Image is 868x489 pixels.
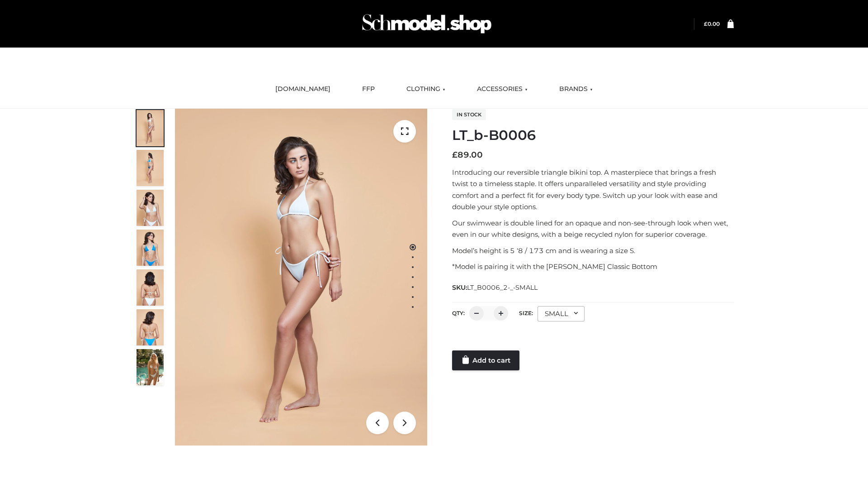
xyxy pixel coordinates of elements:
[704,20,708,27] span: £
[538,306,585,321] div: SMALL
[137,309,164,345] img: ArielClassicBikiniTop_CloudNine_AzureSky_OW114ECO_8-scaled.jpg
[704,20,720,27] bdi: 0.00
[400,79,452,99] a: CLOTHING
[452,350,519,370] a: Add to cart
[175,109,427,446] img: ArielClassicBikiniTop_CloudNine_AzureSky_OW114ECO_1
[704,20,720,27] a: £0.00
[137,190,164,226] img: ArielClassicBikiniTop_CloudNine_AzureSky_OW114ECO_3-scaled.jpg
[355,79,382,99] a: FFP
[269,79,337,99] a: [DOMAIN_NAME]
[470,79,534,99] a: ACCESSORIES
[452,282,538,293] span: SKU:
[452,109,486,120] span: In stock
[519,310,533,316] label: Size:
[452,261,734,273] p: *Model is pairing it with the [PERSON_NAME] Classic Bottom
[137,150,164,186] img: ArielClassicBikiniTop_CloudNine_AzureSky_OW114ECO_2-scaled.jpg
[552,79,599,99] a: BRANDS
[452,217,734,240] p: Our swimwear is double lined for an opaque and non-see-through look when wet, even in our white d...
[467,283,538,292] span: LT_B0006_2-_-SMALL
[359,6,495,42] img: Schmodel Admin 964
[452,150,483,160] bdi: 89.00
[137,269,164,306] img: ArielClassicBikiniTop_CloudNine_AzureSky_OW114ECO_7-scaled.jpg
[137,230,164,266] img: ArielClassicBikiniTop_CloudNine_AzureSky_OW114ECO_4-scaled.jpg
[452,150,458,160] span: £
[452,245,734,257] p: Model’s height is 5 ‘8 / 173 cm and is wearing a size S.
[452,127,734,144] h1: LT_b-B0006
[452,310,465,316] label: QTY:
[452,167,734,213] p: Introducing our reversible triangle bikini top. A masterpiece that brings a fresh twist to a time...
[137,110,164,146] img: ArielClassicBikiniTop_CloudNine_AzureSky_OW114ECO_1-scaled.jpg
[137,349,164,385] img: Arieltop_CloudNine_AzureSky2.jpg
